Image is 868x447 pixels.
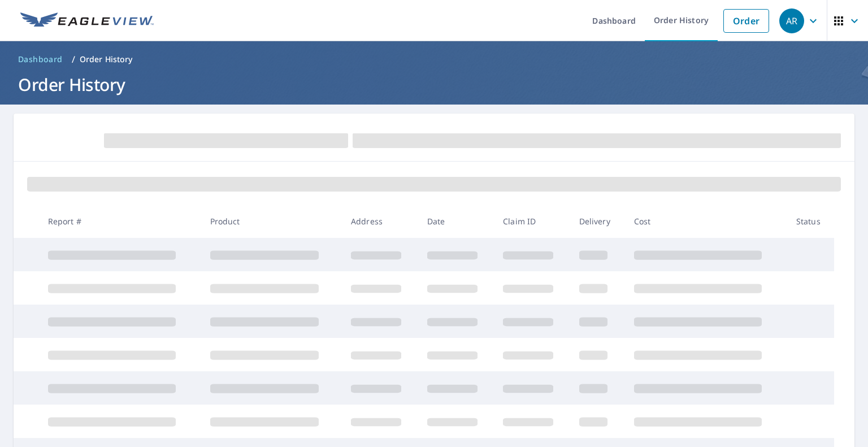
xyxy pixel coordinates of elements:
th: Delivery [570,205,625,238]
div: AR [779,8,804,33]
h1: Order History [14,73,854,96]
th: Cost [625,205,787,238]
img: EV Logo [20,12,154,29]
th: Date [418,205,494,238]
th: Product [201,205,342,238]
p: Order History [80,54,133,65]
th: Address [342,205,418,238]
span: Dashboard [18,54,63,65]
a: Order [723,9,769,33]
a: Dashboard [14,50,67,68]
th: Claim ID [494,205,570,238]
nav: breadcrumb [14,50,854,68]
li: / [72,53,75,66]
th: Report # [39,205,201,238]
th: Status [787,205,834,238]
